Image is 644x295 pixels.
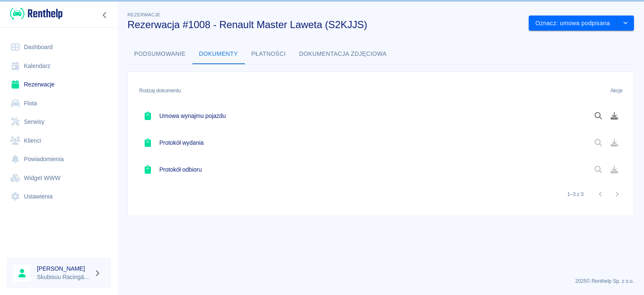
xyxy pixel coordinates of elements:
[7,75,111,94] a: Rezerwacje
[10,7,62,21] img: Renthelp logo
[567,191,584,198] p: 1–3 z 3
[159,112,226,120] h6: Umowa wynajmu pojazdu
[7,112,111,131] a: Serwisy
[7,150,111,169] a: Powiadomienia
[127,44,192,64] button: Podsumowanie
[7,38,111,57] a: Dashboard
[590,109,607,123] button: Podgląd dokumentu
[7,187,111,206] a: Ustawienia
[192,44,245,64] button: Dokumenty
[127,277,634,285] p: 2025 © Renthelp Sp. z o.o.
[139,79,181,102] div: Rodzaj dokumentu
[7,169,111,188] a: Widget WWW
[529,16,617,31] button: Oznacz: umowa podpisana
[606,109,623,123] button: Pobierz dokument
[135,79,578,102] div: Rodzaj dokumentu
[159,165,202,174] h6: Protokół odbioru
[293,44,394,64] button: Dokumentacja zdjęciowa
[7,94,111,113] a: Flota
[578,79,627,102] div: Akcje
[127,12,160,17] span: Rezerwacje
[7,57,111,76] a: Kalendarz
[245,44,293,64] button: Płatności
[37,264,91,273] h6: [PERSON_NAME]
[610,79,623,102] div: Akcje
[99,10,111,21] button: Zwiń nawigację
[617,16,634,31] button: drop-down
[37,273,91,282] p: Skubisuu Racing&Rent
[159,138,204,147] h6: Protokół wydania
[7,131,111,150] a: Klienci
[7,7,62,21] a: Renthelp logo
[127,19,522,31] h3: Rezerwacja #1008 - Renault Master Laweta (S2KJJS)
